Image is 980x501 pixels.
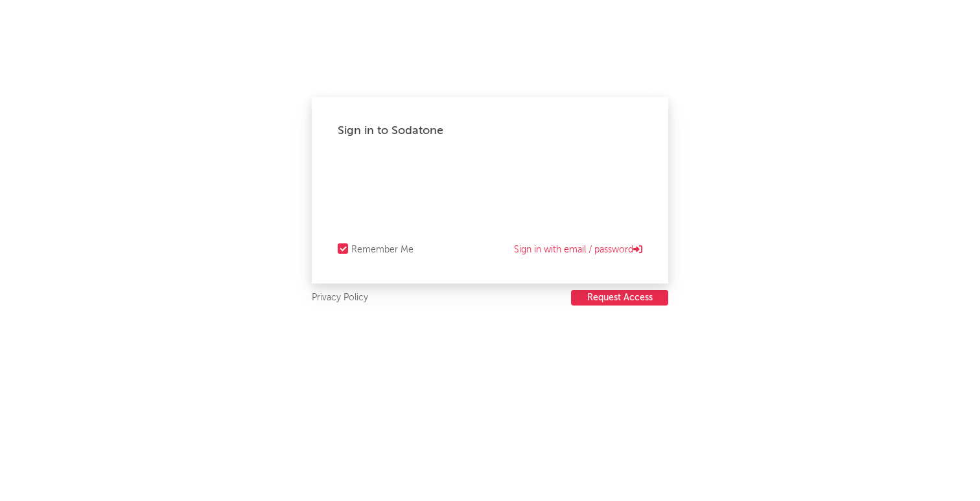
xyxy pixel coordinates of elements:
[514,242,642,258] a: Sign in with email / password
[351,242,414,258] div: Remember Me
[312,290,368,306] a: Privacy Policy
[571,290,668,306] button: Request Access
[338,123,642,139] div: Sign in to Sodatone
[571,290,668,306] a: Request Access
